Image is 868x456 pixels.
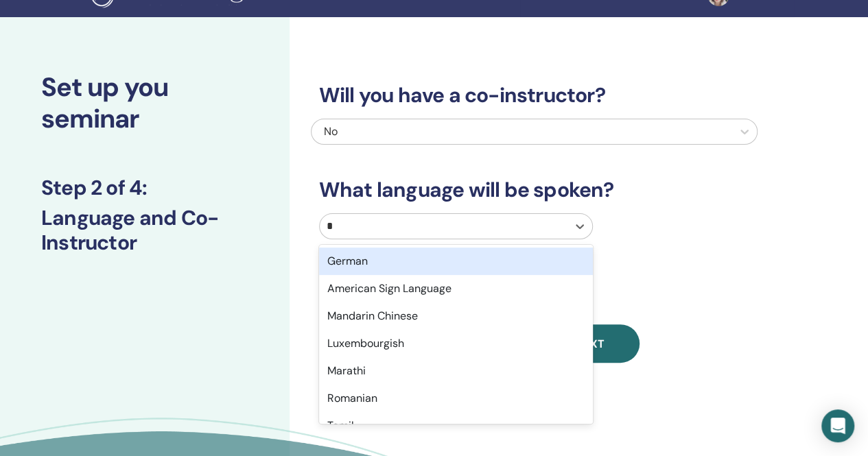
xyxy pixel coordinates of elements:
div: Tamil [319,412,593,440]
div: American Sign Language [319,275,593,302]
h3: Will you have a co-instructor? [311,83,758,108]
div: Luxembourgish [319,330,593,357]
div: German [319,248,593,275]
h3: What language will be spoken? [311,178,758,202]
div: Mandarin Chinese [319,302,593,330]
h3: Step 2 of 4 : [41,176,248,200]
div: Open Intercom Messenger [821,409,854,442]
h3: Language and Co-Instructor [41,206,248,255]
span: No [324,124,338,139]
div: Romanian [319,385,593,412]
div: Marathi [319,357,593,385]
h2: Set up you seminar [41,72,248,134]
